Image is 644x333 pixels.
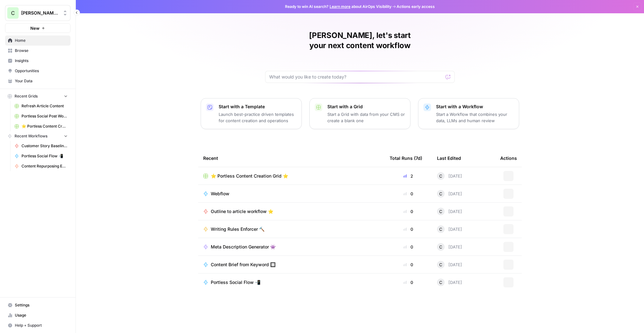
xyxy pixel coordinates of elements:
input: What would you like to create today? [269,74,443,80]
div: 0 [390,279,427,286]
div: 2 [390,173,427,179]
a: Refresh Article Content [12,101,70,111]
span: ⭐️ Portless Content Creation Grid ⭐️ [21,123,68,129]
p: Start a Workflow that combines your data, LLMs and human review [436,111,514,124]
h1: [PERSON_NAME], let's start your next content workflow [265,30,455,51]
span: Portless Social Flow 📲 [21,153,68,159]
a: Customer Story Baseline Builder [12,141,70,151]
span: Opportunities [15,68,68,74]
span: Browse [15,48,68,53]
div: [DATE] [437,279,462,286]
a: Learn more [330,4,350,9]
span: Content Repurposing Engine 🚒 [21,163,68,169]
button: Start with a TemplateLaunch best-practice driven templates for content creation and operations [201,98,302,129]
span: Outline to article workflow ⭐️ [211,208,273,215]
p: Start with a Workflow [436,104,514,110]
button: New [5,23,70,33]
div: [DATE] [437,208,462,215]
div: 0 [390,226,427,232]
a: Content Brief from Keyword 🔲 [203,261,380,268]
a: Browse [5,46,70,56]
div: Actions [500,149,517,167]
div: Last Edited [437,149,461,167]
div: 0 [390,261,427,268]
div: 0 [390,208,427,215]
a: Meta Description Generator 👾 [203,244,380,250]
a: Opportunities [5,66,70,76]
div: [DATE] [437,243,462,251]
a: Content Repurposing Engine 🚒 [12,161,70,171]
button: Help + Support [5,320,70,330]
p: Start with a Template [219,104,296,110]
div: Recent [203,149,380,167]
span: Portless Social Flow 📲 [211,279,260,286]
a: Insights [5,56,70,66]
span: C [439,279,442,286]
a: Usage [5,310,70,320]
div: Total Runs (7d) [390,149,422,167]
div: 0 [390,191,427,197]
span: Home [15,38,68,43]
span: ⭐️ Portless Content Creation Grid ⭐️ [211,173,288,179]
span: Recent Grids [15,93,38,99]
span: Insights [15,58,68,64]
a: Portless Social Flow 📲 [12,151,70,161]
button: Recent Workflows [5,131,70,141]
a: Your Data [5,76,70,86]
a: Portless Social Post Workflow [12,111,70,121]
a: Webflow [203,191,380,197]
a: ⭐️ Portless Content Creation Grid ⭐️ [203,173,380,179]
span: Actions early access [397,4,435,9]
div: 0 [390,244,427,250]
a: Portless Social Flow 📲 [203,279,380,286]
span: Settings [15,302,68,308]
a: Outline to article workflow ⭐️ [203,208,380,215]
span: Help + Support [15,323,68,328]
span: C [439,208,442,215]
span: Recent Workflows [15,133,47,139]
span: Webflow [211,191,229,197]
button: Workspace: Chris's Workspace [5,5,70,21]
div: [DATE] [437,225,462,233]
span: Your Data [15,78,68,84]
span: Refresh Article Content [21,103,68,109]
span: Ready to win AI search? about AirOps Visibility [285,4,392,9]
div: [DATE] [437,190,462,198]
a: Writing Rules Enforcer 🔨 [203,226,380,232]
span: New [30,25,39,31]
div: [DATE] [437,261,462,268]
span: C [439,191,442,197]
div: [DATE] [437,172,462,180]
a: Settings [5,300,70,310]
span: C [439,261,442,268]
span: Content Brief from Keyword 🔲 [211,261,276,268]
button: Start with a GridStart a Grid with data from your CMS or create a blank one [309,98,410,129]
span: C [439,244,442,250]
span: Meta Description Generator 👾 [211,244,276,250]
span: C [11,9,15,17]
span: Customer Story Baseline Builder [21,143,68,149]
span: Usage [15,312,68,318]
p: Launch best-practice driven templates for content creation and operations [219,111,296,124]
span: [PERSON_NAME]'s Workspace [21,10,59,16]
p: Start with a Grid [327,104,405,110]
span: C [439,173,442,179]
a: ⭐️ Portless Content Creation Grid ⭐️ [12,121,70,131]
a: Home [5,35,70,46]
button: Start with a WorkflowStart a Workflow that combines your data, LLMs and human review [418,98,519,129]
span: Portless Social Post Workflow [21,113,68,119]
span: Writing Rules Enforcer 🔨 [211,226,264,232]
button: Recent Grids [5,91,70,101]
span: C [439,226,442,232]
p: Start a Grid with data from your CMS or create a blank one [327,111,405,124]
